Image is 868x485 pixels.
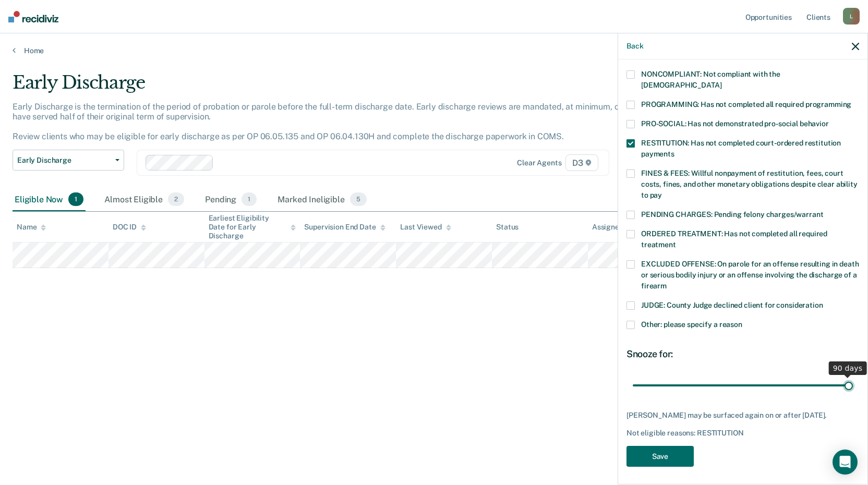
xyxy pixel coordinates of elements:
[641,229,827,249] span: ORDERED TREATMENT: Has not completed all required treatment
[565,154,598,171] span: D3
[626,429,859,438] div: Not eligible reasons: RESTITUTION
[13,102,660,142] p: Early Discharge is the termination of the period of probation or parole before the full-term disc...
[350,192,367,206] span: 5
[203,188,259,211] div: Pending
[113,223,146,232] div: DOC ID
[304,223,385,232] div: Supervision End Date
[641,260,859,290] span: EXCLUDED OFFENSE: On parole for an offense resulting in death or serious bodily injury or an offe...
[641,169,858,199] span: FINES & FEES: Willful nonpayment of restitution, fees, court costs, fines, and other monetary obl...
[641,70,780,89] span: NONCOMPLIANT: Not compliant with the [DEMOGRAPHIC_DATA]
[833,450,858,475] div: Open Intercom Messenger
[13,188,86,211] div: Eligible Now
[168,192,184,206] span: 2
[275,188,369,211] div: Marked Ineligible
[641,210,823,219] span: PENDING CHARGES: Pending felony charges/warrant
[843,8,860,25] div: L
[17,223,46,232] div: Name
[626,42,643,51] button: Back
[829,361,867,375] div: 90 days
[641,301,823,309] span: JUDGE: County Judge declined client for consideration
[242,192,257,206] span: 1
[496,223,519,232] div: Status
[17,156,111,165] span: Early Discharge
[13,46,855,55] a: Home
[592,223,641,232] div: Assigned to
[641,320,742,329] span: Other: please specify a reason
[641,119,829,128] span: PRO-SOCIAL: Has not demonstrated pro-social behavior
[626,446,694,467] button: Save
[641,100,851,108] span: PROGRAMMING: Has not completed all required programming
[209,214,296,240] div: Earliest Eligibility Date for Early Discharge
[517,159,561,167] div: Clear agents
[8,11,58,22] img: Recidiviz
[68,192,83,206] span: 1
[400,223,451,232] div: Last Viewed
[626,348,859,360] div: Snooze for:
[641,139,841,158] span: RESTITUTION: Has not completed court-ordered restitution payments
[102,188,186,211] div: Almost Eligible
[13,72,664,102] div: Early Discharge
[626,411,859,420] div: [PERSON_NAME] may be surfaced again on or after [DATE].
